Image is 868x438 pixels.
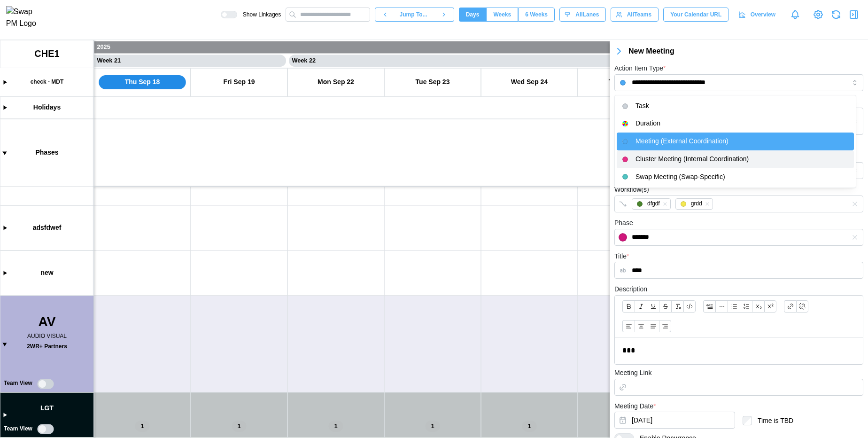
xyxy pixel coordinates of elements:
label: Meeting Link [614,368,651,378]
span: Overview [751,8,775,21]
label: Time is TBD [752,416,793,425]
span: Jump To... [400,8,427,21]
button: Align text: justify [647,320,659,332]
label: Meeting Date [614,401,656,412]
div: dfgdf [647,199,660,208]
img: Swap PM Logo [6,6,44,30]
span: All Teams [627,8,651,21]
label: Description [614,284,647,295]
button: Horizontal line [715,300,728,313]
button: Superscript [764,300,776,313]
span: 6 Weeks [525,8,548,21]
button: Strikethrough [659,300,671,313]
div: Duration [617,115,854,133]
span: Days [466,8,480,21]
button: Clear formatting [671,300,683,313]
label: Phase [614,218,633,228]
button: Code [683,300,696,313]
a: View Project [812,8,825,21]
a: Notifications [787,7,803,23]
div: Cluster Meeting (Internal Coordination) [617,150,854,168]
button: Bullet list [728,300,740,313]
button: Refresh Grid [829,8,843,21]
div: grdd [691,199,702,208]
div: New Meeting [628,46,868,57]
button: Subscript [752,300,764,313]
button: Underline [647,300,659,313]
span: Your Calendar URL [670,8,721,21]
button: Align text: left [622,320,635,332]
label: Action Item Type [614,63,666,74]
button: Align text: right [659,320,671,332]
span: Show Linkages [237,11,281,18]
button: Align text: center [635,320,647,332]
button: Close Drawer [847,8,860,21]
button: Remove link [796,300,808,313]
div: Meeting (External Coordination) [617,133,854,150]
span: Weeks [493,8,511,21]
button: Link [784,300,796,313]
button: Sep 18, 2025 [614,412,735,429]
button: Ordered list [740,300,752,313]
button: Bold [622,300,635,313]
button: Blockquote [703,300,715,313]
button: Italic [635,300,647,313]
label: Title [614,251,629,262]
label: Workflow(s) [614,185,649,195]
span: All Lanes [575,8,599,21]
div: Task [617,97,854,115]
div: Swap Meeting (Swap-Specific) [617,168,854,186]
